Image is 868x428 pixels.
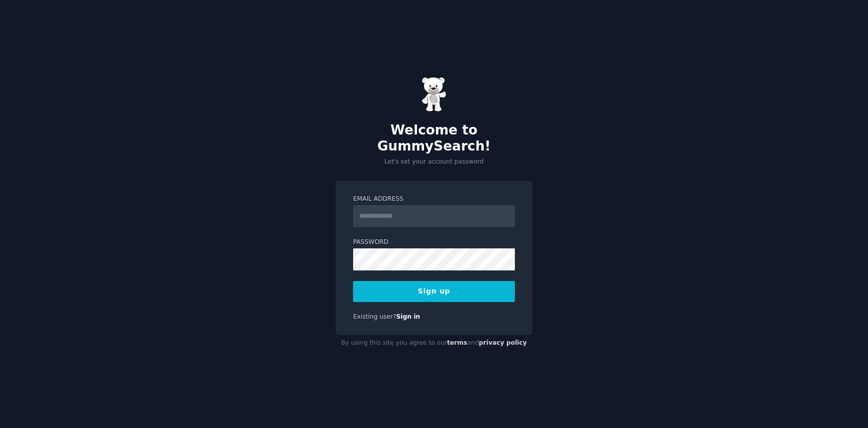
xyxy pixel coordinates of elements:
[479,339,527,346] a: privacy policy
[336,335,532,351] div: By using this site you agree to our and
[396,313,420,320] a: Sign in
[353,281,515,302] button: Sign up
[421,77,447,112] img: Gummy Bear
[353,195,515,204] label: Email Address
[447,339,467,346] a: terms
[353,313,396,320] span: Existing user?
[353,238,515,247] label: Password
[336,158,532,167] p: Let's set your account password
[336,122,532,154] h2: Welcome to GummySearch!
